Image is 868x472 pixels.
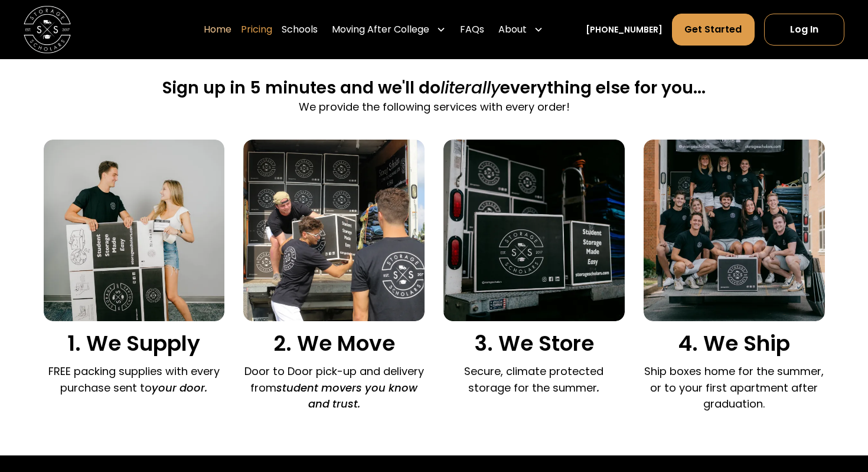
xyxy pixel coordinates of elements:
[443,331,625,356] h3: 3. We Store
[586,24,663,36] a: [PHONE_NUMBER]
[243,331,425,356] h3: 2. We Move
[460,13,484,46] a: FAQs
[440,76,500,99] span: literally
[204,13,231,46] a: Home
[597,380,599,395] em: .
[327,13,451,46] div: Moving After College
[44,331,225,356] h3: 1. We Supply
[276,380,417,411] em: student movers you know and trust.
[282,13,318,46] a: Schools
[243,140,425,321] img: Door to door pick and delivery.
[764,14,844,46] a: Log In
[644,140,825,321] img: We ship your belongings.
[44,140,225,321] img: We supply packing materials.
[162,77,706,99] h2: Sign up in 5 minutes and we'll do everything else for you...
[494,13,548,46] div: About
[24,6,71,53] img: Storage Scholars main logo
[241,13,272,46] a: Pricing
[644,331,825,356] h3: 4. We Ship
[243,363,425,411] p: Door to Door pick-up and delivery from
[644,363,825,411] p: Ship boxes home for the summer, or to your first apartment after graduation.
[162,99,706,115] p: We provide the following services with every order!
[443,363,625,395] p: Secure, climate protected storage for the summer
[152,380,207,395] em: your door.
[672,14,754,46] a: Get Started
[44,363,225,395] p: FREE packing supplies with every purchase sent to
[332,22,429,37] div: Moving After College
[498,22,527,37] div: About
[443,140,625,321] img: We store your boxes.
